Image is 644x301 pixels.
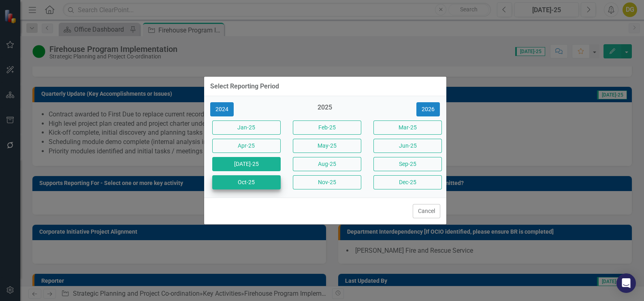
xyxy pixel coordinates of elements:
[212,157,281,171] button: [DATE]-25
[293,120,361,135] button: Feb-25
[373,175,442,189] button: Dec-25
[293,175,361,189] button: Nov-25
[212,120,281,135] button: Jan-25
[212,139,281,153] button: Apr-25
[616,273,636,293] div: Open Intercom Messenger
[212,175,281,189] button: Oct-25
[293,157,361,171] button: Aug-25
[293,139,361,153] button: May-25
[416,102,440,116] button: 2026
[373,157,442,171] button: Sep-25
[373,139,442,153] button: Jun-25
[291,103,359,116] div: 2025
[373,120,442,135] button: Mar-25
[210,83,279,90] div: Select Reporting Period
[210,102,234,116] button: 2024
[413,204,440,218] button: Cancel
